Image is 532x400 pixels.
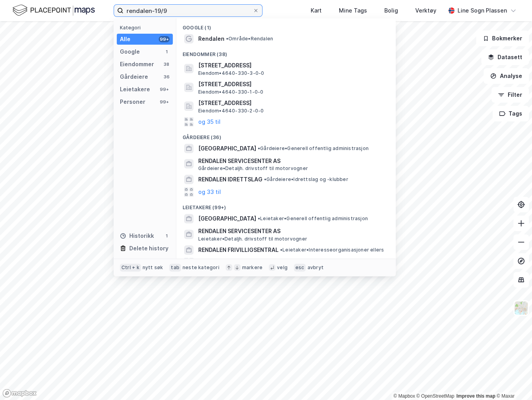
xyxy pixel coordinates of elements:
div: markere [242,264,262,271]
img: Z [514,300,528,315]
span: RENDALEN SERVICESENTER AS [198,226,386,236]
div: Gårdeiere [120,72,148,81]
span: Eiendom • 4640-330-2-0-0 [198,108,264,114]
div: Kart [311,6,322,15]
span: RENDALEN IDRETTSLAG [198,175,262,184]
span: [STREET_ADDRESS] [198,98,386,108]
button: og 33 til [198,187,221,197]
span: • [226,36,228,42]
div: tab [169,264,181,271]
div: velg [277,264,288,271]
div: Google [120,47,140,56]
button: Datasett [481,49,529,65]
button: og 35 til [198,117,221,127]
a: Mapbox [393,393,415,399]
a: Mapbox homepage [2,389,37,398]
div: Mine Tags [339,6,367,15]
div: Personer [120,97,145,107]
div: Eiendommer (38) [176,45,396,59]
span: Gårdeiere • Generell offentlig administrasjon [258,145,369,152]
div: Verktøy [415,6,436,15]
div: neste kategori [183,264,219,271]
div: 38 [163,61,170,67]
div: esc [294,264,306,271]
div: avbryt [307,264,323,271]
button: Analyse [483,68,529,84]
div: 99+ [159,86,170,92]
button: Filter [491,87,529,103]
span: Eiendom • 4640-330-3-0-0 [198,70,264,76]
a: Improve this map [456,393,495,399]
div: 1 [163,233,170,239]
span: Gårdeiere • Idrettslag og -klubber [264,176,348,183]
div: 99+ [159,99,170,105]
a: OpenStreetMap [416,393,454,399]
div: Leietakere [120,85,150,94]
div: Google (1) [176,18,396,33]
div: Ctrl + k [120,264,141,271]
span: [GEOGRAPHIC_DATA] [198,214,256,223]
div: nytt søk [143,264,163,271]
button: og 96 til [198,258,221,267]
span: • [258,215,260,221]
div: 99+ [159,36,170,42]
span: • [258,145,260,151]
span: Område • Rendalen [226,36,273,42]
span: Leietaker • Interesseorganisasjoner ellers [280,247,384,253]
iframe: Chat Widget [493,362,532,400]
span: [STREET_ADDRESS] [198,61,386,70]
span: Gårdeiere • Detaljh. drivstoff til motorvogner [198,165,308,172]
div: 1 [163,49,170,55]
button: Bokmerker [476,31,529,46]
span: • [264,176,266,182]
img: logo.f888ab2527a4732fd821a326f86c7f29.svg [13,4,95,17]
div: Alle [120,34,130,44]
div: Kontrollprogram for chat [493,362,532,400]
input: Søk på adresse, matrikkel, gårdeiere, leietakere eller personer [123,5,253,16]
div: Delete history [129,244,168,253]
div: Historikk [120,231,154,241]
span: Rendalen [198,34,224,43]
span: Leietaker • Detaljh. drivstoff til motorvogner [198,236,307,242]
span: RENDALEN FRIVILLIGSENTRAL [198,245,279,255]
div: Gårdeiere (36) [176,128,396,142]
button: Tags [492,106,529,121]
span: Leietaker • Generell offentlig administrasjon [258,215,368,222]
div: 36 [163,74,170,80]
span: • [280,247,282,253]
div: Bolig [384,6,398,15]
span: RENDALEN SERVICESENTER AS [198,156,386,166]
div: Eiendommer [120,60,154,69]
span: Eiendom • 4640-330-1-0-0 [198,89,263,95]
div: Leietakere (99+) [176,198,396,212]
div: Line Sogn Plassen [458,6,507,15]
span: [STREET_ADDRESS] [198,80,386,89]
span: [GEOGRAPHIC_DATA] [198,144,256,153]
div: Kategori [120,25,173,31]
